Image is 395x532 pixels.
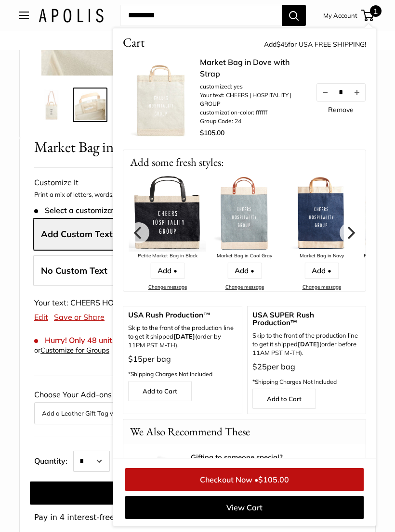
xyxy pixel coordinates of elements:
[191,454,356,489] div: Add our signature gift wrapping for $10 per bag
[128,311,237,319] span: USA Rush Production™
[128,352,237,381] p: per bag
[340,222,361,243] button: Next
[34,206,150,215] span: Select a customization option
[282,5,306,26] button: Search
[258,475,289,484] span: $105.00
[34,88,69,122] a: Market Bag in Dove with Strap
[128,381,192,401] a: Add to Cart
[200,108,306,117] li: customization-color: ffffff
[362,10,374,21] a: 1
[111,88,146,122] a: Market Bag in Dove with Strap
[125,468,364,491] a: Checkout Now •$105.00
[225,284,264,290] a: Change message
[323,10,357,21] a: My Account
[200,82,306,91] li: customized: yes
[303,284,341,290] a: Change message
[34,298,181,307] span: Your text: CHEERS HOSPITALITY GROUP
[252,362,267,371] span: $25
[252,360,361,389] p: per bag
[317,84,333,101] button: Decrease quantity by 1
[8,495,103,524] iframe: Sign Up via Text for Offers
[200,56,306,79] a: Market Bag in Dove with Strap
[33,255,363,287] label: Leave Blank
[30,481,365,505] button: Add to cart
[34,176,361,190] div: Customize It
[128,354,143,364] span: $15
[148,284,187,290] a: Change message
[123,419,257,444] p: We Also Recommend These
[34,138,317,156] span: Market Bag in Dove with Strap
[39,9,104,23] img: Apolis
[173,332,195,340] b: [DATE]
[34,312,48,322] a: Edit
[41,265,107,276] span: No Custom Text
[349,84,365,101] button: Increase quantity by 1
[123,33,145,52] span: Cart
[276,40,288,49] span: $45
[200,91,306,108] li: Your text: CHEERS | HOSPITALITY | GROUP
[73,88,107,122] a: Market Bag in Dove with Strap
[129,252,206,261] div: Petite Market Bag in Black
[264,40,366,49] span: Add for USA FREE SHIPPING!
[34,448,73,472] label: Quantity:
[252,389,316,409] a: Add to Cart
[252,331,361,357] span: Skip to the front of the production line to get it shipped (order before 11AM PST M-TH).
[33,218,363,250] label: Add Custom Text
[333,88,349,96] input: Quantity
[252,378,337,385] span: *Shipping Charges Not Included
[128,370,212,378] span: *Shipping Charges Not Included
[34,336,130,345] span: Hurry! Only 48 units left
[252,311,361,327] span: USA SUPER Rush Production™
[42,407,353,419] button: Add a Leather Gift Tag with Note
[128,324,237,350] p: Skip to the front of the production line to get it shipped (order by 11PM PST M-TH).
[40,346,109,355] a: Customize for Groups
[41,228,113,240] span: Add Custom Text
[328,106,354,113] a: Remove
[34,344,109,357] div: or
[34,388,361,424] div: Choose Your Add-ons
[206,252,283,261] div: Market Bag in Cool Gray
[36,89,67,120] img: Market Bag in Dove with Strap
[54,312,105,322] a: Save or Share
[191,454,356,461] a: Gifting to someone special?
[128,222,149,243] button: Previous
[200,128,224,137] span: $105.00
[150,263,184,279] a: Add •
[75,89,105,120] img: Market Bag in Dove with Strap
[34,190,361,200] p: Print a mix of letters, words, and numbers to make it unmistakably yours.
[200,117,306,126] li: Group Code: 24
[283,252,360,261] div: Market Bag in Navy
[133,454,186,507] img: Apolis Signature Gift Wrapping
[304,263,339,279] a: Add •
[370,5,382,17] span: 1
[125,496,364,519] a: View Cart
[120,5,282,26] input: Search...
[19,12,29,19] button: Open menu
[227,263,262,279] a: Add •
[298,340,319,348] strong: [DATE]
[123,150,366,175] p: Add some fresh styles:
